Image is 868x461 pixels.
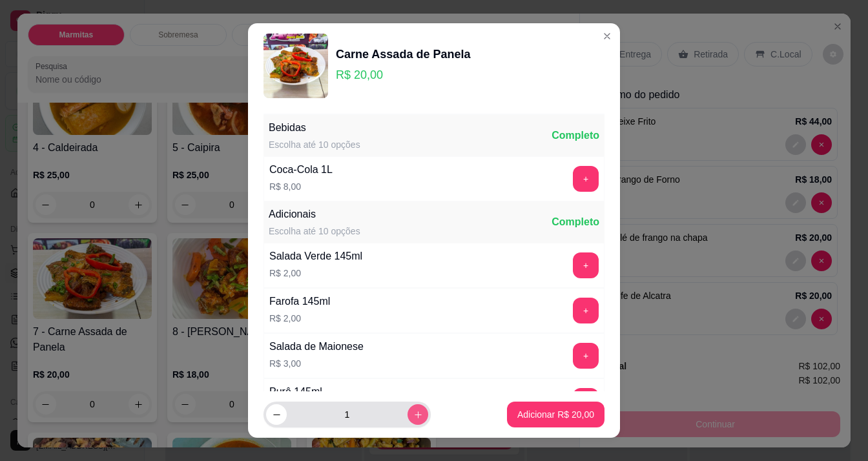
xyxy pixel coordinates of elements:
[552,214,599,230] div: Completo
[269,249,362,264] div: Salada Verde 145ml
[269,267,362,280] p: R$ 2,00
[573,166,599,192] button: add
[336,45,470,63] div: Carne Assada de Panela
[269,162,333,178] div: Coca-Cola 1L
[269,384,322,400] div: Purê 145ml
[269,294,330,309] div: Farofa 145ml
[573,343,599,369] button: add
[269,180,333,193] p: R$ 8,00
[573,298,599,323] button: add
[408,404,428,425] button: increase-product-quantity
[269,207,360,222] div: Adicionais
[269,339,364,354] div: Salada de Maionese
[263,34,328,98] img: product-image
[269,357,364,370] p: R$ 3,00
[573,388,599,414] button: add
[269,120,360,136] div: Bebidas
[269,138,360,151] div: Escolha até 10 opções
[269,312,330,325] p: R$ 2,00
[266,404,287,425] button: decrease-product-quantity
[507,402,604,427] button: Adicionar R$ 20,00
[517,408,594,421] p: Adicionar R$ 20,00
[336,66,470,84] p: R$ 20,00
[552,128,599,143] div: Completo
[573,252,599,278] button: add
[597,26,617,46] button: Close
[269,225,360,238] div: Escolha até 10 opções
